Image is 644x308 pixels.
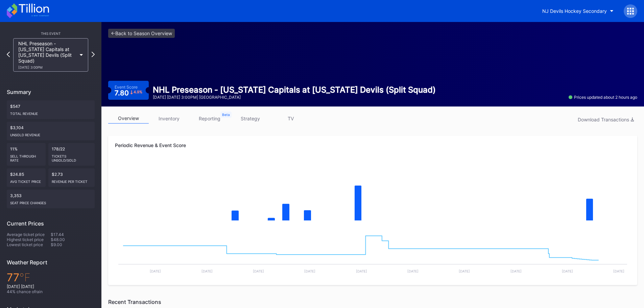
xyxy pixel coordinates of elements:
[51,237,95,242] div: $48.00
[569,95,637,100] div: Prices updated about 2 hours ago
[407,269,419,273] text: [DATE]
[51,232,95,237] div: $17.44
[153,95,436,100] div: [DATE] [DATE] 3:00PM | [GEOGRAPHIC_DATA]
[150,269,161,273] text: [DATE]
[7,220,95,227] div: Current Prices
[510,269,522,273] text: [DATE]
[562,269,573,273] text: [DATE]
[19,271,30,284] span: ℉
[108,29,175,38] a: <-Back to Season Overview
[7,100,95,119] div: $547
[7,284,95,289] div: [DATE] [DATE]
[51,242,95,247] div: $9.00
[7,237,51,242] div: Highest ticket price
[108,113,149,124] a: overview
[7,89,95,95] div: Summary
[201,269,213,273] text: [DATE]
[7,289,95,294] div: 44 % chance of rain
[304,269,315,273] text: [DATE]
[578,117,634,122] div: Download Transactions
[10,130,91,137] div: Unsold Revenue
[10,198,91,205] div: seat price changes
[52,177,92,184] div: Revenue per ticket
[189,113,230,124] a: reporting
[7,168,46,187] div: $24.85
[459,269,470,273] text: [DATE]
[7,122,95,140] div: $3,104
[7,242,51,247] div: Lowest ticket price
[537,5,619,17] button: NJ Devils Hockey Secondary
[134,90,142,94] div: 4.9 %
[613,269,624,273] text: [DATE]
[48,168,95,187] div: $2.73
[10,109,91,116] div: Total Revenue
[270,113,311,124] a: TV
[115,142,630,148] div: Periodic Revenue & Event Score
[356,269,367,273] text: [DATE]
[153,85,436,95] div: NHL Preseason - [US_STATE] Capitals at [US_STATE] Devils (Split Squad)
[115,228,630,278] svg: Chart title
[7,190,95,208] div: 3,353
[7,143,46,166] div: 11%
[48,143,95,166] div: 178/22
[18,41,76,69] div: NHL Preseason - [US_STATE] Capitals at [US_STATE] Devils (Split Squad)
[7,31,95,35] div: This Event
[115,160,630,228] svg: Chart title
[7,232,51,237] div: Average ticket price
[7,271,95,284] div: 77
[115,85,138,90] div: Event Score
[10,151,42,162] div: Sell Through Rate
[230,113,270,124] a: strategy
[253,269,264,273] text: [DATE]
[115,90,142,96] div: 7.80
[52,151,92,162] div: Tickets Unsold/Sold
[108,299,637,305] div: Recent Transactions
[574,115,637,124] button: Download Transactions
[10,177,42,184] div: Avg ticket price
[18,65,76,69] div: [DATE] 3:00PM
[7,259,95,266] div: Weather Report
[542,8,607,14] div: NJ Devils Hockey Secondary
[149,113,189,124] a: inventory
